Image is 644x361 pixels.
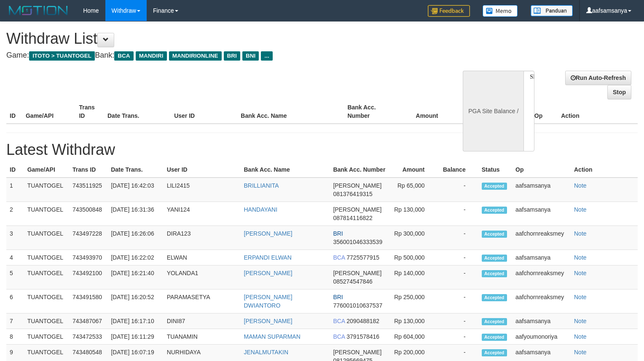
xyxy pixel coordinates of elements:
[333,254,345,261] span: BCA
[574,333,587,340] a: Note
[6,30,421,47] h1: Withdraw List
[164,313,241,329] td: DINI87
[24,250,69,265] td: TUANTOGEL
[574,270,587,276] a: Note
[389,250,437,265] td: Rp 500,000
[512,329,571,345] td: aafyoumonoriya
[346,254,379,261] span: 7725577915
[244,230,292,237] a: [PERSON_NAME]
[6,329,24,345] td: 8
[6,226,24,250] td: 3
[69,250,107,265] td: 743493970
[69,178,107,202] td: 743511925
[482,334,507,341] span: Accepted
[483,5,518,17] img: Button%20Memo.svg
[333,294,343,300] span: BRI
[512,313,571,329] td: aafsamsanya
[437,289,478,313] td: -
[333,206,381,213] span: [PERSON_NAME]
[136,51,167,61] span: MANDIRI
[482,255,507,262] span: Accepted
[333,182,381,189] span: [PERSON_NAME]
[437,313,478,329] td: -
[512,250,571,265] td: aafsamsanya
[333,230,343,237] span: BRI
[333,302,382,309] span: 776001010637537
[512,178,571,202] td: aafsamsanya
[389,178,437,202] td: Rp 65,000
[397,100,451,124] th: Amount
[107,329,163,345] td: [DATE] 16:11:29
[24,329,69,345] td: TUANTOGEL
[164,289,241,313] td: PARAMASETYA
[69,329,107,345] td: 743472533
[571,162,638,178] th: Action
[437,202,478,226] td: -
[333,215,372,221] span: 087814116822
[164,250,241,265] td: ELWAN
[24,202,69,226] td: TUANTOGEL
[242,51,259,61] span: BNI
[574,294,587,300] a: Note
[69,289,107,313] td: 743491580
[169,51,222,61] span: MANDIRIONLINE
[24,162,69,178] th: Game/API
[6,250,24,265] td: 4
[6,178,24,202] td: 1
[69,265,107,289] td: 743492100
[24,289,69,313] td: TUANTOGEL
[346,333,379,340] span: 3791578416
[6,100,22,124] th: ID
[69,162,107,178] th: Trans ID
[107,265,163,289] td: [DATE] 16:21:40
[22,100,76,124] th: Game/API
[244,333,301,340] a: MAMAN SUPARMAN
[512,162,571,178] th: Op
[237,100,344,124] th: Bank Acc. Name
[244,182,279,189] a: BRILLIANITA
[244,254,292,261] a: ERPANDI ELWAN
[389,289,437,313] td: Rp 250,000
[29,51,95,61] span: ITOTO > TUANTOGEL
[333,191,372,197] span: 081376419315
[6,313,24,329] td: 7
[333,318,345,324] span: BCA
[463,71,523,151] div: PGA Site Balance /
[437,250,478,265] td: -
[104,100,171,124] th: Date Trans.
[107,202,163,226] td: [DATE] 16:31:36
[512,265,571,289] td: aafchornreaksmey
[482,231,507,238] span: Accepted
[607,85,631,99] a: Stop
[437,178,478,202] td: -
[437,329,478,345] td: -
[389,226,437,250] td: Rp 300,000
[389,313,437,329] td: Rp 130,000
[574,349,587,356] a: Note
[241,162,330,178] th: Bank Acc. Name
[482,349,507,356] span: Accepted
[574,318,587,324] a: Note
[346,318,379,324] span: 2090488182
[333,239,382,245] span: 356001046333539
[114,51,133,61] span: BCA
[389,329,437,345] td: Rp 604,000
[451,100,499,124] th: Balance
[482,318,507,325] span: Accepted
[6,4,70,17] img: MOTION_logo.png
[389,162,437,178] th: Amount
[478,162,512,178] th: Status
[437,265,478,289] td: -
[24,178,69,202] td: TUANTOGEL
[244,318,292,324] a: [PERSON_NAME]
[482,270,507,277] span: Accepted
[164,202,241,226] td: YANI124
[69,313,107,329] td: 743487067
[565,71,631,85] a: Run Auto-Refresh
[389,265,437,289] td: Rp 140,000
[6,162,24,178] th: ID
[437,162,478,178] th: Balance
[69,226,107,250] td: 743497228
[574,230,587,237] a: Note
[24,265,69,289] td: TUANTOGEL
